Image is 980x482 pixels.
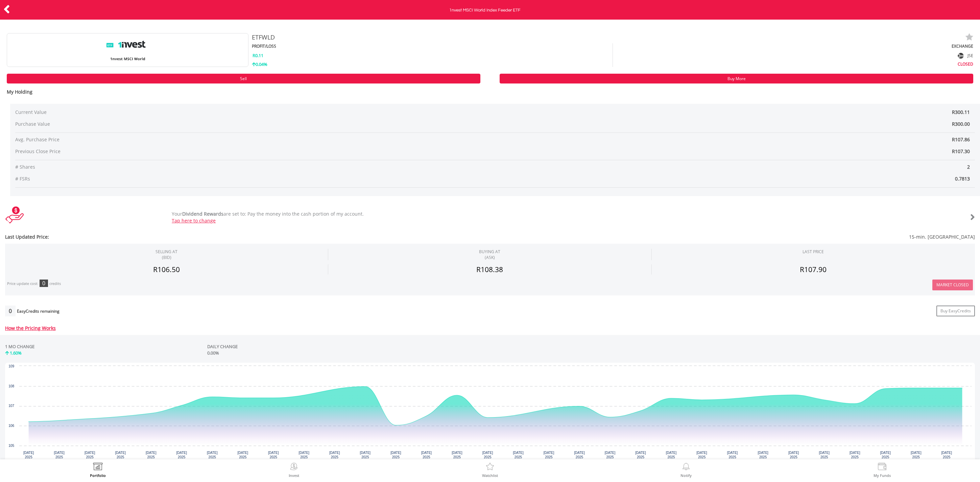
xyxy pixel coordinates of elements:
[156,255,177,260] span: (BID)
[238,451,248,459] text: [DATE] 2025
[15,136,495,143] span: Avg. Purchase Price
[680,463,692,477] a: Notify
[452,451,462,459] text: [DATE] 2025
[7,281,38,286] div: Price update cost:
[252,33,793,42] div: ETFWLD
[182,211,223,217] b: Dividend Rewards
[574,451,585,459] text: [DATE] 2025
[5,363,975,464] svg: Interactive chart
[207,343,450,350] div: DAILY CHANGE
[696,451,707,459] text: [DATE] 2025
[5,363,975,464] div: Chart. Highcharts interactive chart.
[289,463,299,472] img: Invest Now
[85,451,95,459] text: [DATE] 2025
[819,451,830,459] text: [DATE] 2025
[172,217,216,224] a: Tap here to change
[5,325,56,331] a: How the Pricing Works
[758,451,768,459] text: [DATE] 2025
[479,249,500,260] span: BUYING AT
[850,451,860,459] text: [DATE] 2025
[500,74,973,83] a: Buy More
[289,463,299,477] a: Invest
[877,463,887,472] img: View Funds
[15,121,415,127] span: Purchase Value
[8,384,14,388] text: 108
[102,33,153,67] img: EQU.ZA.ETFWLD.png
[49,281,61,286] div: credits
[952,148,970,154] span: R107.30
[268,451,279,459] text: [DATE] 2025
[115,451,126,459] text: [DATE] 2025
[941,451,952,459] text: [DATE] 2025
[958,53,964,58] img: flag
[156,249,177,260] div: SELLING AT
[207,350,219,356] span: 0.00%
[176,451,187,459] text: [DATE] 2025
[936,306,975,316] a: Buy EasyCredits
[874,474,891,477] label: My Funds
[613,60,973,67] div: CLOSED
[5,234,409,240] span: Last Updated Price:
[5,343,34,350] div: 1 MO CHANGE
[17,309,59,315] div: EasyCredits remaining
[167,211,894,224] div: Your are set to: Pay the money into the cash portion of my account.
[967,53,973,58] span: JSE
[252,43,613,49] div: PROFIT/LOSS
[329,451,340,459] text: [DATE] 2025
[153,265,180,274] span: R106.50
[495,164,975,170] span: 2
[146,451,157,459] text: [DATE] 2025
[409,234,975,240] span: 15-min. [GEOGRAPHIC_DATA]
[479,255,500,260] span: (ASK)
[605,451,616,459] text: [DATE] 2025
[495,175,975,182] span: 0.7813
[8,444,14,448] text: 105
[727,451,738,459] text: [DATE] 2025
[800,265,827,274] span: R107.90
[15,148,495,155] span: Previous Close Price
[299,451,310,459] text: [DATE] 2025
[252,61,613,68] div: 0.04%
[421,451,432,459] text: [DATE] 2025
[482,463,498,477] a: Watchlist
[23,451,34,459] text: [DATE] 2025
[15,175,495,182] span: # FSRs
[485,463,495,472] img: Watchlist
[613,43,973,49] div: EXCHANGE
[680,474,692,477] label: Notify
[513,451,524,459] text: [DATE] 2025
[635,451,646,459] text: [DATE] 2025
[965,33,973,41] img: watchlist
[952,121,970,127] span: R300.00
[482,474,498,477] label: Watchlist
[8,404,14,408] text: 107
[952,136,970,143] span: R107.86
[544,451,554,459] text: [DATE] 2025
[390,451,401,459] text: [DATE] 2025
[803,249,824,255] div: LAST PRICE
[681,463,691,472] img: View Notifications
[54,451,65,459] text: [DATE] 2025
[90,463,106,477] a: Portfolio
[874,463,891,477] a: My Funds
[8,364,14,368] text: 109
[253,52,263,58] span: R0.11
[40,280,48,287] div: 0
[8,424,14,428] text: 106
[911,451,922,459] text: [DATE] 2025
[7,74,480,83] a: Sell
[289,474,299,477] label: Invest
[207,451,218,459] text: [DATE] 2025
[360,451,371,459] text: [DATE] 2025
[5,306,16,316] div: 0
[93,463,103,472] img: View Portfolio
[788,451,799,459] text: [DATE] 2025
[932,280,973,290] button: Market Closed
[10,350,22,356] span: 1.60%
[666,451,677,459] text: [DATE] 2025
[15,109,415,116] span: Current Value
[482,451,493,459] text: [DATE] 2025
[952,109,970,115] span: R300.11
[476,265,503,274] span: R108.38
[880,451,891,459] text: [DATE] 2025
